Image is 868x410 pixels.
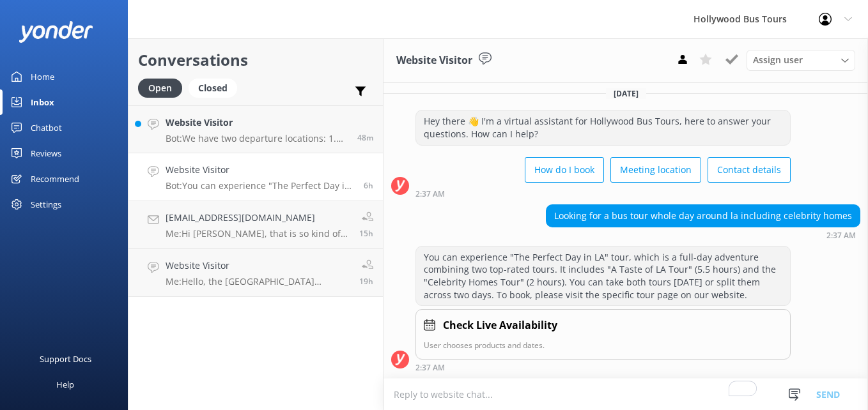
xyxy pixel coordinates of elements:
[359,276,373,287] span: 01:33pm 09-Aug-2025 (UTC -07:00) America/Tijuana
[416,247,790,305] div: You can experience "The Perfect Day in LA" tour, which is a full-day adventure combining two top-...
[166,276,350,287] p: Me: Hello, the [GEOGRAPHIC_DATA] location is approximately 13 miles away from the [GEOGRAPHIC_DAT...
[753,53,803,67] span: Assign user
[357,132,373,143] span: 07:51am 10-Aug-2025 (UTC -07:00) America/Tijuana
[128,153,383,201] a: Website VisitorBot:You can experience "The Perfect Day in LA" tour, which is a full-day adventure...
[189,79,237,98] div: Closed
[424,339,782,351] p: User chooses products and dates.
[826,232,856,239] strong: 2:37 AM
[166,259,350,273] h4: Website Visitor
[31,89,54,115] div: Inbox
[747,50,855,70] div: Assign User
[708,157,791,183] button: Contact details
[546,231,860,239] div: 02:37am 10-Aug-2025 (UTC -07:00) America/Tijuana
[166,211,350,225] h4: [EMAIL_ADDRESS][DOMAIN_NAME]
[31,115,62,140] div: Chatbot
[525,157,604,183] button: How do I book
[128,201,383,249] a: [EMAIL_ADDRESS][DOMAIN_NAME]Me:Hi [PERSON_NAME], that is so kind of you! Unfortunately, [PERSON_N...
[138,79,182,98] div: Open
[189,80,244,95] a: Closed
[610,157,701,183] button: Meeting location
[138,80,189,95] a: Open
[359,228,373,239] span: 04:51pm 09-Aug-2025 (UTC -07:00) America/Tijuana
[166,116,348,130] h4: Website Visitor
[443,317,557,334] h4: Check Live Availability
[31,166,79,192] div: Recommend
[415,189,791,198] div: 02:37am 10-Aug-2025 (UTC -07:00) America/Tijuana
[128,249,383,297] a: Website VisitorMe:Hello, the [GEOGRAPHIC_DATA] location is approximately 13 miles away from the [...
[31,64,54,89] div: Home
[415,363,791,372] div: 02:37am 10-Aug-2025 (UTC -07:00) America/Tijuana
[546,205,860,227] div: Looking for a bus tour whole day around la including celebrity homes
[166,228,350,239] p: Me: Hi [PERSON_NAME], that is so kind of you! Unfortunately, [PERSON_NAME] doesn't have Venmo. He...
[56,372,74,397] div: Help
[415,190,445,198] strong: 2:37 AM
[40,346,91,372] div: Support Docs
[31,192,61,217] div: Settings
[19,21,93,42] img: yonder-white-logo.png
[415,364,445,372] strong: 2:37 AM
[138,48,373,72] h2: Conversations
[166,163,354,177] h4: Website Visitor
[166,180,354,192] p: Bot: You can experience "The Perfect Day in LA" tour, which is a full-day adventure combining two...
[364,180,373,191] span: 02:37am 10-Aug-2025 (UTC -07:00) America/Tijuana
[31,140,61,166] div: Reviews
[416,110,790,144] div: Hey there 👋 I'm a virtual assistant for Hollywood Bus Tours, here to answer your questions. How c...
[128,105,383,153] a: Website VisitorBot:We have two departure locations: 1. [STREET_ADDRESS] - Please check-in inside ...
[606,88,646,99] span: [DATE]
[384,379,868,410] textarea: To enrich screen reader interactions, please activate Accessibility in Grammarly extension settings
[166,133,348,144] p: Bot: We have two departure locations: 1. [STREET_ADDRESS] - Please check-in inside the [GEOGRAPHI...
[396,52,472,69] h3: Website Visitor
